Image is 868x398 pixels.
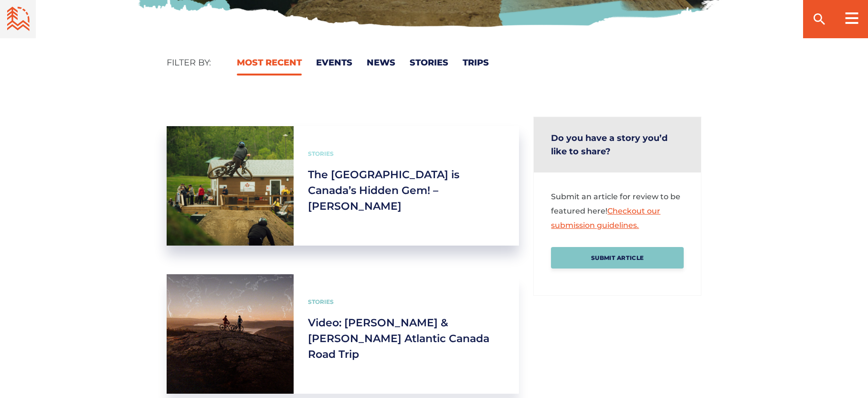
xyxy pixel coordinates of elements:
a: Stories [308,298,334,305]
img: Mountain Bike Atlantic 2022 Summit & Festival - Sugarloaf Bike Park with Mark Matthews [167,126,294,246]
span: Submit article [565,254,669,261]
ion-icon: search [812,11,827,27]
a: News [367,57,395,68]
h4: Do you have a story you’d like to share? [534,117,701,172]
a: Video: [PERSON_NAME] & [PERSON_NAME] Atlantic Canada Road Trip [308,316,489,361]
a: Most Recent [237,57,302,68]
p: Submit an article for review to be featured here! [551,190,684,233]
a: Events [316,57,352,68]
a: Submit article [551,247,684,269]
a: Stories [308,150,334,157]
img: Micayla Gatto & Steffi Marth - Atlantic Canada Road Trip [167,274,294,394]
a: Trips [463,57,489,68]
a: Stories [410,57,448,68]
a: The [GEOGRAPHIC_DATA] is Canada’s Hidden Gem! – [PERSON_NAME] [308,168,459,213]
